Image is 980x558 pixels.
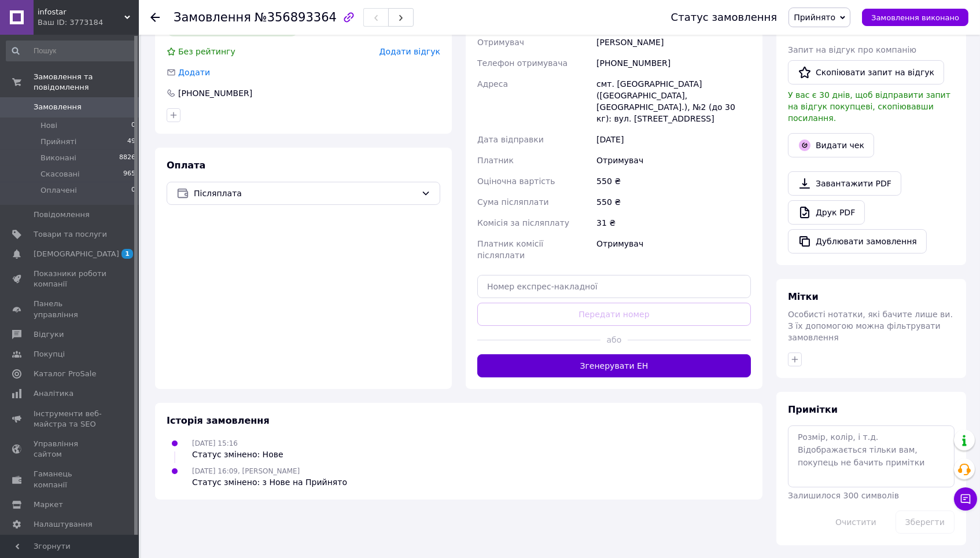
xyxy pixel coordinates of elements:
span: Виконані [40,153,76,163]
span: Комісія за післяплату [477,218,569,227]
span: Замовлення виконано [871,13,959,22]
button: Видати чек [788,133,874,157]
div: [PHONE_NUMBER] [177,87,253,99]
span: Оплачені [40,185,77,196]
div: Статус змінено: Нове [192,449,283,460]
span: Прийняті [40,137,76,147]
span: Каталог ProSale [34,369,96,379]
span: [DEMOGRAPHIC_DATA] [34,249,119,259]
span: Платник комісії післяплати [477,239,543,260]
span: Замовлення [174,10,251,24]
div: [PERSON_NAME] [594,32,753,53]
span: №356893364 [255,10,337,24]
button: Згенерувати ЕН [477,354,751,377]
span: Повідомлення [34,210,90,220]
span: Дата відправки [477,135,544,144]
span: Телефон отримувача [477,58,568,68]
div: смт. [GEOGRAPHIC_DATA] ([GEOGRAPHIC_DATA], [GEOGRAPHIC_DATA].), №2 (до 30 кг): вул. [STREET_ADDRESS] [594,74,753,129]
a: Друк PDF [788,200,865,225]
span: Прийнято [794,13,835,22]
span: Скасовані [40,169,80,179]
div: Повернутися назад [150,12,160,23]
span: Оплата [167,160,205,171]
span: Управління сайтом [34,439,107,460]
span: Маркет [34,500,63,510]
span: У вас є 30 днів, щоб відправити запит на відгук покупцеві, скопіювавши посилання. [788,90,950,123]
span: Запит на відгук про компанію [788,45,916,54]
span: Замовлення [34,102,82,112]
div: [PHONE_NUMBER] [594,53,753,74]
span: Аналітика [34,388,73,399]
span: Нові [40,120,57,131]
button: Скопіювати запит на відгук [788,60,944,85]
div: 550 ₴ [594,192,753,212]
div: Отримувач [594,150,753,171]
span: Залишилося 300 символів [788,491,899,500]
span: Післяплата [194,187,417,200]
span: Без рейтингу [178,47,235,56]
span: Оціночна вартість [477,177,555,186]
div: 550 ₴ [594,171,753,192]
span: Додати [178,68,210,77]
span: 1 [121,249,133,259]
span: [DATE] 16:09, [PERSON_NAME] [192,467,300,475]
span: Примітки [788,404,838,415]
span: Адреса [477,79,508,89]
span: 49 [127,137,135,147]
span: 8826 [119,153,135,163]
span: [DATE] 15:16 [192,439,238,447]
span: Особисті нотатки, які бачите лише ви. З їх допомогою можна фільтрувати замовлення [788,310,953,342]
button: Дублювати замовлення [788,229,927,254]
div: Ваш ID: 3773184 [38,17,139,28]
span: Показники роботи компанії [34,269,107,289]
input: Пошук [6,41,137,61]
span: Отримувач [477,38,524,47]
div: Статус змінено: з Нове на Прийнято [192,476,347,488]
span: Покупці [34,349,65,359]
span: Інструменти веб-майстра та SEO [34,409,107,429]
span: Товари та послуги [34,229,107,240]
a: Завантажити PDF [788,171,901,196]
button: Замовлення виконано [862,9,968,26]
span: або [600,334,628,346]
span: Сума післяплати [477,197,549,207]
span: infostar [38,7,124,17]
span: 0 [131,185,135,196]
span: Платник [477,156,514,165]
span: Гаманець компанії [34,469,107,490]
span: Мітки [788,291,819,302]
span: Відгуки [34,329,64,340]
div: Отримувач [594,233,753,266]
span: 0 [131,120,135,131]
span: 965 [123,169,135,179]
span: Додати відгук [380,47,440,56]
span: Замовлення та повідомлення [34,72,139,93]
span: Історія замовлення [167,415,270,426]
span: Налаштування [34,519,93,530]
div: [DATE] [594,129,753,150]
div: 31 ₴ [594,212,753,233]
span: Панель управління [34,299,107,320]
button: Чат з покупцем [954,487,977,511]
div: Статус замовлення [671,12,778,23]
input: Номер експрес-накладної [477,275,751,298]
